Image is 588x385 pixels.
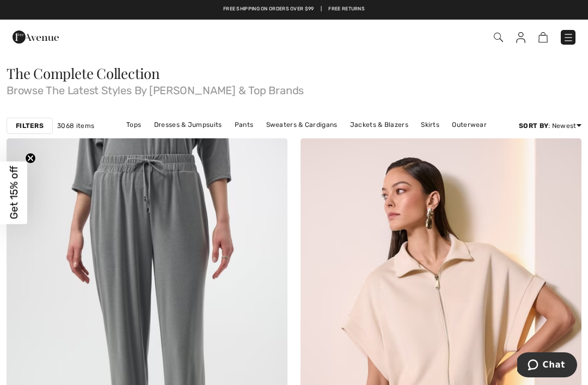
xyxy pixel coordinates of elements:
a: Free Returns [328,5,365,13]
span: 3068 items [57,121,94,131]
a: Tops [121,118,146,132]
a: Dresses & Jumpsuits [149,118,228,132]
span: | [321,5,322,13]
img: Search [494,33,503,42]
div: : Newest [519,121,581,131]
span: Get 15% off [8,166,20,219]
strong: Sort By [519,122,548,130]
img: Menu [563,32,574,43]
img: 1ère Avenue [13,26,59,48]
a: Sweaters & Cardigans [261,118,343,132]
a: Skirts [415,118,445,132]
span: Browse The Latest Styles By [PERSON_NAME] & Top Brands [7,81,581,96]
strong: Filters [16,121,44,131]
img: My Info [516,32,525,43]
a: Free shipping on orders over $99 [223,5,314,13]
button: Close teaser [25,152,36,163]
a: Jackets & Blazers [345,118,414,132]
img: Shopping Bag [538,32,548,42]
span: The Complete Collection [7,64,160,83]
iframe: Opens a widget where you can chat to one of our agents [517,352,577,380]
a: 1ère Avenue [13,31,59,41]
a: Pants [229,118,259,132]
a: Outerwear [446,118,492,132]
